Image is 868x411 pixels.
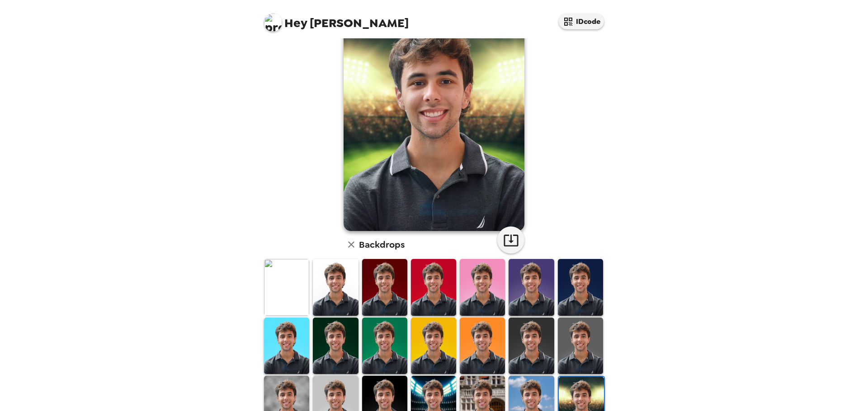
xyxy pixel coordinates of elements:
h6: Backdrops [359,237,405,252]
img: profile pic [264,14,282,32]
img: user [344,5,524,231]
span: [PERSON_NAME] [264,9,409,29]
button: IDcode [559,14,604,29]
img: Original [264,259,309,315]
span: Hey [284,15,307,31]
